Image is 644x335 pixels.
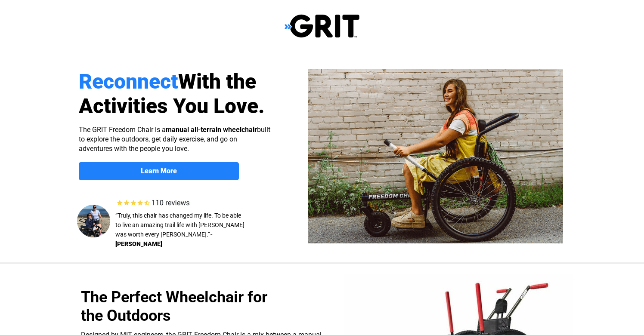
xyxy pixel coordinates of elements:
strong: manual all-terrain wheelchair [166,126,257,134]
span: Activities You Love. [79,94,265,118]
span: With the [178,69,256,94]
span: The GRIT Freedom Chair is a built to explore the outdoors, get daily exercise, and go on adventur... [79,126,270,153]
span: “Truly, this chair has changed my life. To be able to live an amazing trail life with [PERSON_NAM... [115,212,245,238]
span: The Perfect Wheelchair for the Outdoors [81,288,267,325]
a: Learn More [79,162,239,180]
strong: Learn More [141,167,177,175]
span: Reconnect [79,69,178,94]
